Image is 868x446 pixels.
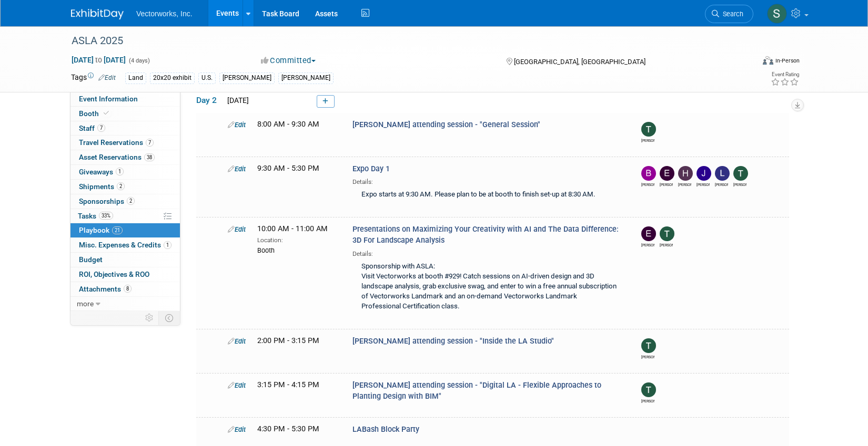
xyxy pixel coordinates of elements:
div: Event Rating [771,72,799,77]
span: Staff [79,124,105,132]
span: 7 [97,124,105,132]
a: Attachments8 [70,282,180,296]
span: to [94,56,104,64]
span: 21 [112,226,123,234]
span: 8 [124,285,132,293]
span: [PERSON_NAME] attending session - "Digital LA - Flexible Approaches to Planting Design with BIM" [352,381,601,401]
div: Land [125,72,146,84]
div: Tony Kostreski [660,241,673,248]
span: Giveaways [79,168,124,176]
a: Playbook21 [70,223,180,237]
span: 3:15 PM - 4:15 PM [257,380,319,389]
div: In-Person [775,57,800,65]
i: Booth reservation complete [104,110,109,116]
span: Playbook [79,226,123,234]
span: Attachments [79,285,132,293]
img: ExhibitDay [71,9,124,19]
a: Sponsorships2 [70,194,180,209]
div: Eric Gilbey [641,241,654,248]
a: Booth [70,107,180,121]
img: Tony Kostreski [641,122,656,137]
div: Details: [352,174,623,186]
div: Details: [352,246,623,258]
img: Tony Kostreski [641,338,656,353]
a: Edit [228,165,246,173]
div: Event Format [691,55,800,70]
img: Lee Draminski [715,166,730,181]
span: 2:00 PM - 3:15 PM [257,336,319,345]
span: LABash Block Party [352,425,419,434]
div: [PERSON_NAME] [219,72,275,84]
div: 20x20 exhibit [150,72,195,84]
span: 2 [127,197,135,205]
span: 1 [164,241,171,249]
div: Tony Kostreski [641,353,654,360]
span: [PERSON_NAME] attending session - "Inside the LA Studio" [352,337,554,346]
a: Search [705,5,753,23]
div: Expo starts at 9:30 AM. Please plan to be at booth to finish set-up at 8:30 AM. [352,186,623,204]
span: Presentations on Maximizing Your Creativity with AI and The Data Difference: 3D For Landscape Ana... [352,225,619,245]
span: [GEOGRAPHIC_DATA], [GEOGRAPHIC_DATA] [514,58,645,66]
span: Misc. Expenses & Credits [79,241,171,249]
span: (4 days) [128,57,150,64]
a: more [70,297,180,311]
span: [DATE] [DATE] [71,55,126,65]
span: Search [719,10,743,18]
a: Edit [228,121,246,129]
img: Tony Kostreski [660,226,674,241]
td: Personalize Event Tab Strip [140,311,159,325]
div: Lee Draminski [715,181,728,188]
a: Edit [228,381,246,389]
div: ASLA 2025 [68,32,738,50]
span: 1 [116,168,124,175]
img: Format-Inperson.png [763,56,773,65]
img: Jennifer Niziolek [697,166,711,181]
img: Bryan Goff [641,166,656,181]
div: Tony Kostreski [641,137,654,143]
span: Expo Day 1 [352,164,390,173]
span: 8:00 AM - 9:30 AM [257,120,319,129]
td: Toggle Event Tabs [159,311,180,325]
div: Booth [257,245,337,255]
td: Tags [71,72,116,84]
div: Jennifer Niziolek [697,181,710,188]
a: Staff7 [70,121,180,136]
span: Tasks [78,212,113,220]
span: [PERSON_NAME] attending session - "General Session" [352,120,540,129]
div: Eric Gilbey [660,181,673,188]
span: Booth [79,109,111,118]
div: Location: [257,234,337,245]
a: Budget [70,253,180,267]
span: Travel Reservations [79,138,154,147]
a: ROI, Objectives & ROO [70,267,180,282]
img: Tony Kostreski [641,382,656,397]
span: 33% [99,212,113,220]
span: Event Information [79,95,138,103]
img: Henry Amogu [678,166,693,181]
span: 38 [144,153,155,161]
a: Asset Reservations38 [70,150,180,164]
a: Giveaways1 [70,165,180,179]
a: Event Information [70,92,180,106]
a: Shipments2 [70,180,180,194]
a: Edit [228,426,246,433]
span: Vectorworks, Inc. [136,9,193,18]
span: Sponsorships [79,197,135,205]
a: Travel Reservations7 [70,136,180,150]
a: Misc. Expenses & Credits1 [70,238,180,252]
span: 4:30 PM - 5:30 PM [257,424,319,433]
span: ROI, Objectives & ROO [79,270,149,278]
span: 9:30 AM - 5:30 PM [257,164,319,173]
span: Day 2 [196,95,223,106]
a: Tasks33% [70,209,180,223]
span: more [77,299,94,308]
div: U.S. [198,72,216,84]
div: Bryan Goff [641,181,654,188]
span: [DATE] [224,96,249,105]
img: Sarah Angley [767,4,787,24]
div: Tony Kostreski [733,181,746,188]
span: Budget [79,255,103,264]
a: Edit [228,337,246,345]
div: Sponsorship with ASLA: Visit Vectorworks at booth #929! Catch sessions on AI-driven design and 3D... [352,258,623,316]
button: Committed [257,55,320,66]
